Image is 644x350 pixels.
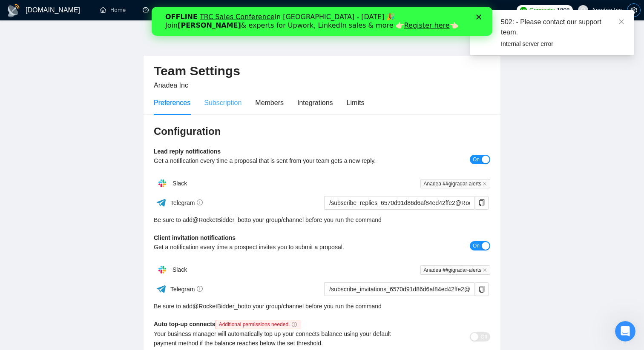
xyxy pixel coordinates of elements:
[204,97,241,108] div: Subscription
[170,286,203,293] span: Telegram
[483,268,487,272] span: close
[480,332,487,341] span: Off
[520,7,527,14] img: upwork-logo.png
[152,7,492,36] iframe: Intercom live chat банер
[154,234,236,241] b: Client invitation notifications
[627,7,640,14] span: setting
[172,266,187,273] span: Slack
[172,180,187,187] span: Slack
[255,97,284,108] div: Members
[420,179,490,188] span: Anadea ##gigradar-alerts
[618,19,624,25] span: close
[529,6,555,15] span: Connects:
[154,156,406,165] div: Get a notification every time a proposal that is sent from your team gets a new reply.
[100,6,126,14] a: homeHome
[197,286,203,292] span: info-circle
[154,261,171,278] img: hpQkSZIkSZIkSZIkSZIkSZIkSZIkSZIkSZIkSZIkSZIkSZIkSZIkSZIkSZIkSZIkSZIkSZIkSZIkSZIkSZIkSZIkSZIkSZIkS...
[154,63,490,80] h2: Team Settings
[154,148,221,155] b: Lead reply notifications
[154,302,490,311] div: Be sure to add to your group/channel before you run the command
[154,321,304,327] b: Auto top-up connects
[615,321,635,341] iframe: Intercom live chat
[627,3,641,17] button: setting
[501,39,624,48] div: Internal server error
[154,215,490,225] div: Be sure to add to your group/channel before you run the command
[475,196,489,210] button: copy
[143,6,181,14] a: dashboardDashboard
[475,286,488,293] span: copy
[154,97,190,108] div: Preferences
[325,8,333,13] div: Закрити
[501,17,624,37] div: 502: - Please contact our support team.
[156,284,167,294] img: ww3wtPAAAAAElFTkSuQmCC
[475,199,488,206] span: copy
[475,282,489,296] button: copy
[347,97,365,108] div: Limits
[193,302,246,311] a: @RocketBidder_bot
[154,125,490,138] h3: Configuration
[7,4,20,17] img: logo
[156,197,167,208] img: ww3wtPAAAAAElFTkSuQmCC
[557,6,569,15] span: 1808
[154,175,171,192] img: hpQkSZIkSZIkSZIkSZIkSZIkSZIkSZIkSZIkSZIkSZIkSZIkSZIkSZIkSZIkSZIkSZIkSZIkSZIkSZIkSZIkSZIkSZIkSZIkS...
[198,6,230,14] a: searchScanner
[580,7,586,13] span: user
[297,97,333,108] div: Integrations
[473,241,480,250] span: On
[197,199,203,205] span: info-circle
[253,14,298,23] a: Register here
[170,199,203,206] span: Telegram
[483,182,487,186] span: close
[154,329,406,348] div: Your business manager will automatically top up your connects balance using your default payment ...
[193,215,246,225] a: @RocketBidder_bot
[420,265,490,275] span: Anadea ##gigradar-alerts
[292,322,297,327] span: info-circle
[216,320,301,329] span: Additional permissions needed.
[154,242,406,252] div: Get a notification every time a prospect invites you to submit a proposal.
[627,7,641,14] a: setting
[154,82,188,89] span: Anadea Inc
[473,155,480,164] span: On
